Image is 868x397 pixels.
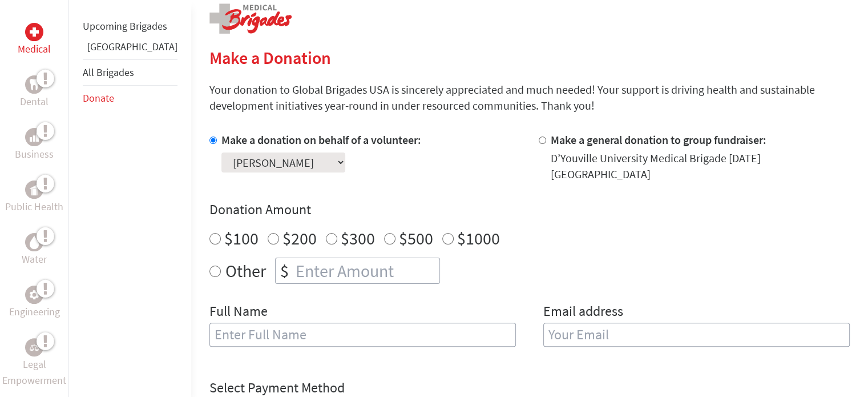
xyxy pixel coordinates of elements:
label: Make a general donation to group fundraiser: [551,133,766,147]
a: Upcoming Brigades [83,19,167,33]
div: D’Youville University Medical Brigade [DATE] [GEOGRAPHIC_DATA] [551,150,850,182]
p: Water [22,251,47,267]
p: Medical [18,41,51,57]
a: Public HealthPublic Health [5,181,63,215]
a: EngineeringEngineering [9,286,60,320]
a: All Brigades [83,66,134,79]
li: All Brigades [83,59,177,86]
a: [GEOGRAPHIC_DATA] [87,40,177,53]
label: Make a donation on behalf of a volunteer: [221,133,421,147]
label: $1000 [457,227,500,249]
label: Full Name [209,302,268,323]
img: Legal Empowerment [30,344,39,351]
h2: Make a Donation [209,47,850,68]
li: Upcoming Brigades [83,14,177,39]
div: Public Health [25,181,43,199]
p: Engineering [9,304,60,320]
a: DentalDental [20,75,49,110]
li: Belize [83,39,177,59]
a: MedicalMedical [18,23,51,57]
p: Your donation to Global Brigades USA is sincerely appreciated and much needed! Your support is dr... [209,82,850,114]
div: Legal Empowerment [25,338,43,356]
img: logo-medical.png [209,3,292,34]
p: Dental [20,94,49,110]
label: Email address [543,302,623,323]
div: Business [25,128,43,146]
img: Engineering [30,290,39,299]
p: Business [15,146,54,162]
a: Legal EmpowermentLegal Empowerment [2,338,66,388]
h4: Donation Amount [209,200,850,219]
input: Enter Amount [293,258,439,283]
label: $200 [282,227,317,249]
li: Donate [83,86,177,111]
h4: Select Payment Method [209,379,850,397]
div: $ [276,258,293,283]
p: Legal Empowerment [2,356,66,388]
label: $300 [341,227,375,249]
img: Medical [30,27,39,37]
a: BusinessBusiness [15,128,54,162]
img: Water [30,235,39,248]
label: $100 [224,227,259,249]
p: Public Health [5,199,63,215]
img: Public Health [30,184,39,195]
a: WaterWater [22,233,47,267]
div: Engineering [25,286,43,304]
img: Business [30,133,39,142]
label: $500 [399,227,433,249]
div: Water [25,233,43,251]
input: Your Email [543,323,850,347]
a: Donate [83,91,114,105]
img: Dental [30,79,39,90]
div: Medical [25,23,43,41]
input: Enter Full Name [209,323,516,347]
label: Other [225,258,266,284]
div: Dental [25,75,43,94]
